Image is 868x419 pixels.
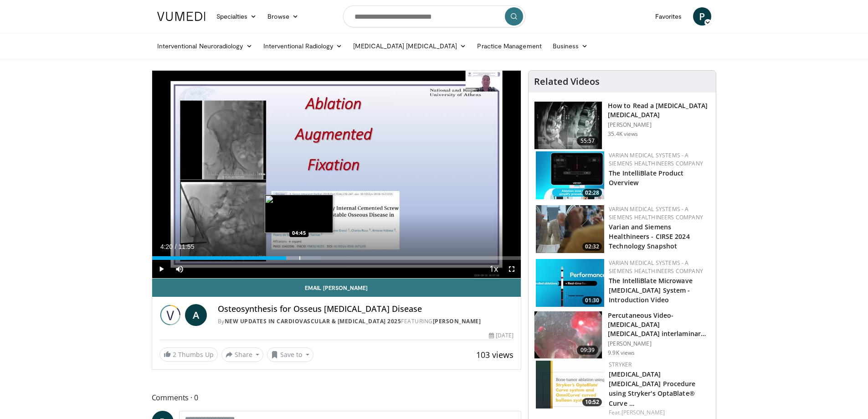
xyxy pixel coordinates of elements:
p: [PERSON_NAME] [608,121,710,129]
h4: Osteosynthesis for Osseus [MEDICAL_DATA] Disease [218,304,514,314]
h3: How to Read a [MEDICAL_DATA] [MEDICAL_DATA] [608,101,710,119]
a: New Updates in Cardiovascular & [MEDICAL_DATA] 2025 [225,317,401,325]
p: 9.9K views [608,349,635,357]
img: New Updates in Cardiovascular & Interventional Radiology 2025 [159,304,181,326]
a: Interventional Neuroradiology [152,37,258,55]
span: 02:32 [582,243,602,251]
button: Share [221,347,264,362]
div: Feat. [609,409,709,417]
a: 10:52 [536,361,604,409]
a: 09:39 Percutaneous Video-[MEDICAL_DATA] [MEDICAL_DATA] interlaminar L5-S1 (PELD) [PERSON_NAME] 9.... [534,311,710,359]
img: VuMedi Logo [157,12,205,21]
a: Browse [262,7,304,26]
button: Mute [170,260,189,278]
a: The IntelliBlate Microwave [MEDICAL_DATA] System - Introduction Video [609,276,693,304]
a: [MEDICAL_DATA] [MEDICAL_DATA] Procedure using Stryker's OptaBlate® Curve … [609,370,695,407]
span: / [175,243,177,250]
span: 01:30 [582,296,602,305]
div: [DATE] [489,331,514,340]
p: [PERSON_NAME] [608,340,710,347]
a: Varian Medical Systems - A Siemens Healthineers Company [609,151,703,167]
span: 09:39 [577,346,599,355]
button: Play [152,260,170,278]
a: Stryker [609,361,632,368]
div: By FEATURING [218,317,514,326]
img: b47c832f-d84e-4c5d-8811-00369440eda2.150x105_q85_crop-smart_upscale.jpg [534,102,602,149]
a: Varian and Siemens Healthineers - CIRSE 2024 Technology Snapshot [609,222,690,250]
a: 02:28 [536,151,604,199]
span: 10:52 [582,398,602,406]
video-js: Video Player [152,71,521,279]
button: Playback Rate [484,260,503,278]
img: 9dd24252-e4f0-4a32-aaaa-d603767551b7.150x105_q85_crop-smart_upscale.jpg [536,259,604,307]
img: 8fac1a79-a78b-4966-a978-874ddf9a9948.150x105_q85_crop-smart_upscale.jpg [534,311,602,359]
span: 2 [173,350,176,359]
span: 55:57 [577,136,599,145]
span: 11:55 [178,243,194,250]
p: 35.4K views [608,130,638,138]
input: Search topics, interventions [343,5,525,27]
img: 0f0d9d51-420c-42d6-ac87-8f76a25ca2f4.150x105_q85_crop-smart_upscale.jpg [536,361,604,409]
img: c3af100c-e70b-45d5-a149-e8d9e5b4c33f.150x105_q85_crop-smart_upscale.jpg [536,205,604,253]
button: Save to [267,347,313,362]
span: 103 views [476,349,514,360]
a: Email [PERSON_NAME] [152,279,521,297]
img: image.jpeg [265,195,333,233]
a: Interventional Radiology [258,37,348,55]
a: 02:32 [536,205,604,253]
a: 01:30 [536,259,604,307]
a: [PERSON_NAME] [621,409,665,416]
button: Fullscreen [503,260,521,278]
a: The IntelliBlate Product Overview [609,169,683,187]
div: Progress Bar [152,256,521,260]
a: Favorites [650,7,688,26]
a: [MEDICAL_DATA] [MEDICAL_DATA] [348,37,472,55]
a: [PERSON_NAME] [433,317,481,325]
a: 2 Thumbs Up [159,347,218,362]
img: e21b9506-2e6f-46d3-a4b3-e183d5d2d9ac.150x105_q85_crop-smart_upscale.jpg [536,151,604,199]
h4: Related Videos [534,76,600,87]
a: Varian Medical Systems - A Siemens Healthineers Company [609,205,703,221]
a: Practice Management [472,37,547,55]
span: Comments 0 [152,392,522,403]
a: Varian Medical Systems - A Siemens Healthineers Company [609,259,703,275]
a: 55:57 How to Read a [MEDICAL_DATA] [MEDICAL_DATA] [PERSON_NAME] 35.4K views [534,101,710,150]
a: A [185,304,207,326]
a: P [693,7,711,26]
h3: Percutaneous Video-[MEDICAL_DATA] [MEDICAL_DATA] interlaminar L5-S1 (PELD) [608,311,710,338]
span: 02:28 [582,189,602,197]
a: Business [547,37,594,55]
a: Specialties [211,7,262,26]
span: 4:20 [160,243,173,250]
